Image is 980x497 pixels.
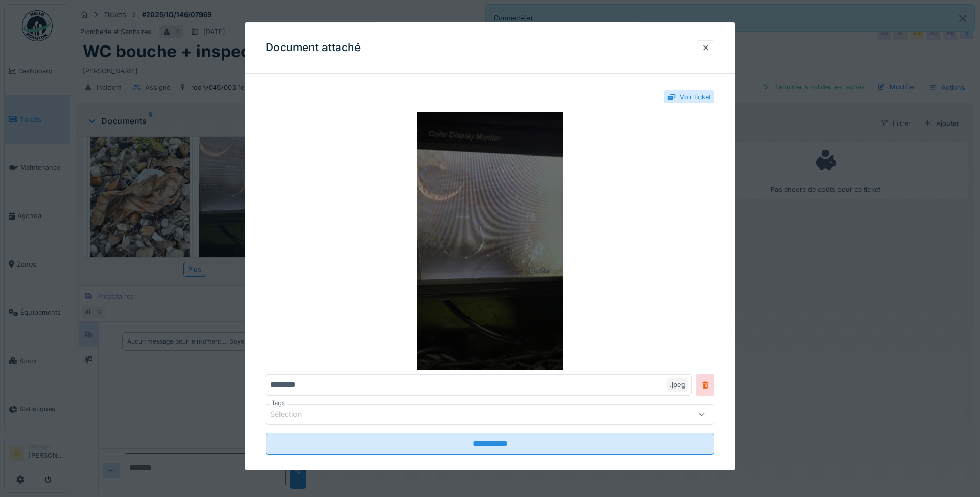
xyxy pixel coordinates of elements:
[266,112,714,370] img: ae740ca1-1d8c-4862-9557-26287606d5f2-IMG_1940.jpeg
[270,399,287,408] label: Tags
[680,92,711,102] div: Voir ticket
[667,378,688,392] div: .jpeg
[266,41,361,54] h3: Document attaché
[270,409,317,421] div: Sélection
